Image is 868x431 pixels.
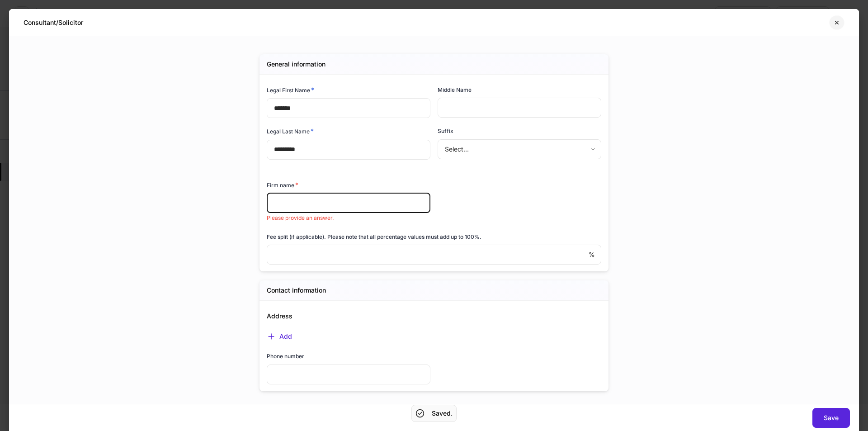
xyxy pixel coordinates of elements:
[267,60,325,69] h5: General information
[824,415,839,421] div: Save
[267,286,326,295] h5: Contact information
[432,409,453,418] h5: Saved.
[267,180,298,189] h6: Firm name
[438,139,601,159] div: Select...
[267,232,481,241] h6: Fee split (if applicable). Please note that all percentage values must add up to 100%.
[438,127,453,135] h6: Suffix
[812,408,850,428] button: Save
[438,85,472,94] h6: Middle Name
[24,18,83,27] h5: Consultant/Solicitor
[267,245,601,265] div: %
[267,352,304,360] h6: Phone number
[267,214,430,222] p: Please provide an answer.
[267,332,292,341] button: Add
[267,85,314,95] h6: Legal First Name
[267,127,314,136] h6: Legal Last Name
[259,301,601,321] div: Address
